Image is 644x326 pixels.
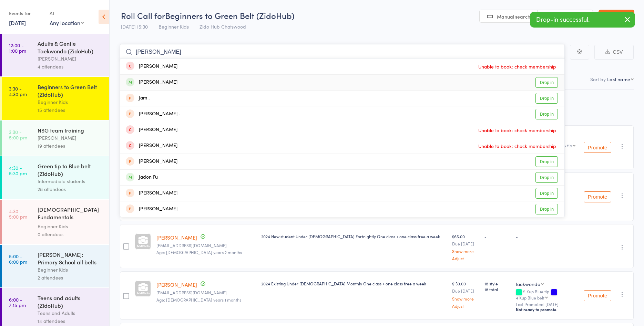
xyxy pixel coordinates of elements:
span: Age: [DEMOGRAPHIC_DATA] years 2 months [156,249,242,255]
time: 12:00 - 1:00 pm [9,42,26,53]
small: ayimdarkeh@yahoo.com [156,243,256,248]
div: 9 Kup Yellow tip [542,143,572,148]
div: At [50,8,84,19]
small: Due [DATE] [452,241,479,246]
div: Beginner Kids [38,98,103,106]
button: Promote [584,290,611,301]
div: [PERSON_NAME] [38,55,103,63]
div: Last name [607,76,630,83]
span: Roll Call for [121,10,165,21]
div: [PERSON_NAME]: Primary School all belts [38,251,103,266]
a: Drop in [535,77,558,88]
a: Drop in [535,93,558,104]
div: 15 attendees [38,106,103,114]
time: 5:00 - 6:00 pm [9,253,27,264]
a: 12:00 -1:00 pmAdults & Gentle Taekwondo (ZidoHub)[PERSON_NAME]4 attendees [2,34,109,76]
span: [DATE] 15:30 [121,23,148,30]
div: Jadon Fu [126,173,158,181]
div: Beginner Kids [38,266,103,274]
time: 6:00 - 7:15 pm [9,297,26,308]
a: Exit roll call [599,10,634,23]
a: 3:30 -5:00 pmNSG team training[PERSON_NAME]19 attendees [2,120,109,156]
div: Adults & Gentle Taekwondo (ZidoHub) [38,40,103,55]
div: [PERSON_NAME] [126,126,177,134]
div: $65.00 [452,233,479,261]
span: Unable to book: check membership [477,125,558,135]
button: Promote [584,191,611,202]
span: Unable to book: check membership [477,61,558,72]
div: 0 attendees [38,230,103,238]
div: Jam . [126,94,150,102]
span: Unable to book: check membership [477,141,558,151]
a: 3:30 -4:30 pmBeginners to Green Belt (ZidoHub)Beginner Kids15 attendees [2,77,109,120]
div: [PERSON_NAME] [38,134,103,142]
a: Show more [452,249,479,253]
div: Green tip to Blue belt (ZidoHub) [38,162,103,177]
div: [PERSON_NAME] [126,142,177,150]
span: 18 style [484,281,511,286]
span: Beginner Kids [159,23,189,30]
time: 3:30 - 5:00 pm [9,129,27,140]
div: [PERSON_NAME] [126,158,177,166]
a: Drop in [535,188,558,199]
small: Due [DATE] [452,288,479,293]
div: Drop-in successful. [530,12,635,28]
a: Show more [452,296,479,301]
div: Any location [50,19,84,27]
div: 4 attendees [38,63,103,71]
a: Drop in [535,109,558,119]
div: 14 attendees [38,317,103,325]
div: [DEMOGRAPHIC_DATA] Fundamentals ([GEOGRAPHIC_DATA]) [38,206,103,222]
a: Drop in [535,156,558,167]
span: 18 total [484,286,511,292]
a: Adjust [452,304,479,308]
button: Promote [584,142,611,153]
time: 4:30 - 5:00 pm [9,208,27,219]
button: CSV [594,45,634,60]
span: Zido Hub Chatswood [200,23,246,30]
a: [PERSON_NAME] [156,281,197,288]
div: Teens and adults (ZidoHub) [38,294,103,309]
div: 5 Kup Blue tip [516,289,578,299]
div: Not ready to promote [516,307,578,312]
div: 28 attendees [38,185,103,193]
a: 4:30 -5:30 pmGreen tip to Blue belt (ZidoHub)Intermediate students28 attendees [2,156,109,199]
div: NSG team training [38,126,103,134]
div: Events for [9,8,43,19]
label: Sort by [590,76,606,83]
small: Last Promoted: [DATE] [516,302,578,307]
div: 2 attendees [38,274,103,282]
div: $130.00 [452,281,479,308]
a: Drop in [535,172,558,183]
a: 5:00 -6:00 pm[PERSON_NAME]: Primary School all beltsBeginner Kids2 attendees [2,245,109,287]
a: Adjust [452,256,479,261]
div: 4 Kup Blue belt [516,295,544,300]
input: Search by name [120,44,565,60]
time: 4:30 - 5:30 pm [9,165,27,176]
div: [PERSON_NAME] [126,63,177,71]
div: - [516,233,578,239]
div: [PERSON_NAME] [126,78,177,86]
span: Age: [DEMOGRAPHIC_DATA] years 1 months [156,297,241,303]
div: [PERSON_NAME] [126,205,177,213]
span: Manual search [497,13,530,20]
div: [PERSON_NAME] [126,189,177,197]
div: Teens and Adults [38,309,103,317]
a: 4:30 -5:00 pm[DEMOGRAPHIC_DATA] Fundamentals ([GEOGRAPHIC_DATA])Beginner Kids0 attendees [2,200,109,244]
div: Intermediate students [38,177,103,185]
a: Drop in [535,204,558,214]
a: [DATE] [9,19,26,27]
time: 3:30 - 4:30 pm [9,86,27,97]
div: [PERSON_NAME] . [126,110,180,118]
div: 19 attendees [38,142,103,150]
a: [PERSON_NAME] [156,234,197,241]
div: Beginner Kids [38,222,103,230]
div: 2024 Existing Under [DEMOGRAPHIC_DATA] Monthly One class + one class free a week [261,281,447,286]
span: Beginners to Green Belt (ZidoHub) [165,10,294,21]
div: - [484,233,511,239]
div: taekwondo [516,281,540,287]
div: Beginners to Green Belt (ZidoHub) [38,83,103,98]
div: 2024 New student Under [DEMOGRAPHIC_DATA] Fortnightly One class + one class free a week [261,233,447,239]
small: Ellissalim@yahoo.com [156,290,256,295]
